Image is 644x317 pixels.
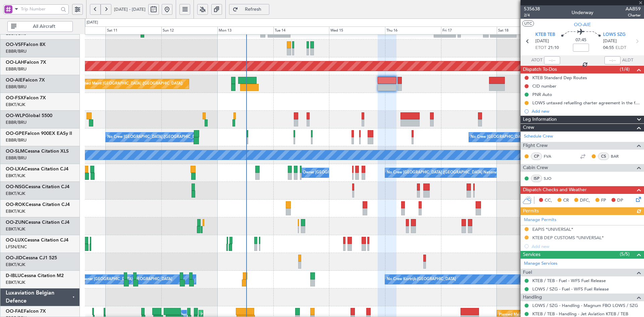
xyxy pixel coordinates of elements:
button: All Aircraft [7,21,73,32]
span: [DATE] [535,38,549,45]
a: OO-GPEFalcon 900EX EASy II [6,131,72,136]
a: LOWS / SZG - Fuel - WFS Fuel Release [532,286,609,292]
span: OO-ZUN [6,220,25,225]
span: Fuel [523,269,532,276]
a: OO-JIDCessna CJ1 525 [6,256,57,260]
a: OO-VSFFalcon 8X [6,42,46,47]
span: OO-LXA [6,167,24,171]
span: OO-SLM [6,149,24,154]
div: Add new [532,108,641,114]
span: OO-WLP [6,113,25,118]
a: OO-WLPGlobal 5500 [6,113,52,118]
div: Fri 17 [441,27,497,35]
div: Mon 13 [217,27,273,35]
span: OO-FSX [6,96,24,100]
a: EBKT/KJK [6,208,25,214]
a: EBKT/KJK [6,173,25,179]
div: Sun 12 [161,27,217,35]
div: No Crew Kortrijk-[GEOGRAPHIC_DATA] [387,274,456,284]
span: Dispatch Checks and Weather [523,186,587,194]
span: ALDT [622,57,633,64]
span: 04:55 [603,45,614,51]
a: OO-AIEFalcon 7X [6,78,45,83]
div: Sat 11 [106,27,162,35]
a: EBBR/BRU [6,84,26,90]
span: [DATE] [603,38,617,45]
a: OO-FSXFalcon 7X [6,96,46,100]
span: Crew [523,124,534,131]
span: DFC, [580,197,590,204]
a: EBBR/BRU [6,137,26,143]
a: OO-LUXCessna Citation CJ4 [6,238,68,243]
span: Refresh [239,7,267,12]
a: KTEB / TEB - Fuel - WFS Fuel Release [532,278,606,283]
div: Sat 18 [497,27,553,35]
a: BAR [611,153,626,159]
div: No Crew [GEOGRAPHIC_DATA] ([GEOGRAPHIC_DATA] National) [387,168,499,178]
span: OO-GPE [6,131,25,136]
a: OO-SLMCessna Citation XLS [6,149,69,154]
span: Dispatch To-Dos [523,66,557,73]
a: EBKT/KJK [6,279,25,285]
div: PNR Auto [532,92,552,97]
a: Manage Services [524,260,557,267]
span: 2/4 [524,12,540,18]
a: KTEB / TEB - Handling - Jet Aviation KTEB / TEB [532,311,628,317]
div: Underway [572,9,593,16]
div: Tue 14 [273,27,329,35]
button: UTC [522,20,534,27]
span: D-IBLU [6,273,21,278]
a: FVA [544,153,559,159]
span: OO-ROK [6,202,25,207]
button: Refresh [229,4,269,15]
a: EBBR/BRU [6,66,26,72]
div: CS [598,153,609,160]
span: Services [523,251,540,259]
span: Leg Information [523,116,557,123]
div: Planned Maint [GEOGRAPHIC_DATA] ([GEOGRAPHIC_DATA]) [77,79,183,89]
span: OO-LUX [6,238,24,243]
span: Charter [626,12,641,18]
span: 07:45 [576,37,586,44]
span: Cabin Crew [523,164,548,172]
span: Flight Crew [523,142,548,150]
span: CC, [545,197,552,204]
div: ISP [531,175,542,182]
span: (1/4) [620,66,630,73]
span: 21:10 [548,45,559,51]
a: OO-LXACessna Citation CJ4 [6,167,68,171]
div: KTEB Standard Dep Routes [532,75,587,81]
a: OO-ROKCessna Citation CJ4 [6,202,70,207]
a: OO-NSGCessna Citation CJ4 [6,184,69,189]
a: LOWS / SZG - Handling - Magnum FBO LOWS / SZG [532,303,638,308]
span: OO-LAH [6,60,24,65]
span: All Aircraft [18,24,70,29]
span: OO-NSG [6,184,25,189]
a: EBKT/KJK [6,191,25,197]
div: CID number [532,83,556,89]
a: EBKT/KJK [6,226,25,232]
span: LOWS SZG [603,32,626,38]
span: ELDT [615,45,626,51]
span: FP [601,197,606,204]
span: OO-JID [6,256,22,260]
span: [DATE] - [DATE] [114,6,146,12]
a: LFSN/ENC [6,244,27,250]
a: D-IBLUCessna Citation M2 [6,273,64,278]
a: EBBR/BRU [6,155,26,161]
a: OO-ZUNCessna Citation CJ4 [6,220,69,225]
div: Owner [GEOGRAPHIC_DATA]-[GEOGRAPHIC_DATA] [303,168,393,178]
a: EBBR/BRU [6,48,26,54]
a: EBBR/BRU [6,119,26,125]
a: EBKT/KJK [6,262,25,268]
span: OO-VSF [6,42,23,47]
span: ATOT [531,57,542,64]
span: OO-FAE [6,309,24,314]
a: EBKT/KJK [6,102,25,108]
div: Wed 15 [329,27,385,35]
span: Handling [523,294,542,301]
div: CP [531,153,542,160]
a: Schedule Crew [524,133,553,140]
span: CR [563,197,569,204]
div: [DATE] [87,20,98,25]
